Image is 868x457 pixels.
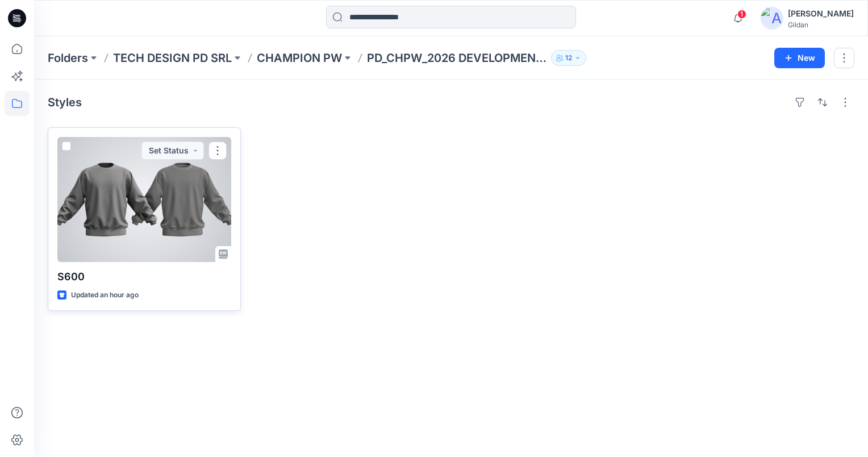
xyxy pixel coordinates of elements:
a: Folders [48,50,88,66]
h4: Styles [48,95,82,109]
div: Gildan [788,20,854,29]
p: PD_CHPW_2026 DEVELOPMENTS [367,50,546,66]
button: New [774,48,825,68]
p: S600 [57,269,231,285]
a: CHAMPION PW [257,50,342,66]
p: Updated an hour ago [71,289,139,301]
a: S600 [57,137,231,262]
div: [PERSON_NAME] [788,7,854,20]
img: avatar [761,7,783,30]
span: 1 [737,10,746,19]
p: 12 [565,52,572,64]
button: 12 [551,50,586,66]
a: TECH DESIGN PD SRL [113,50,232,66]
